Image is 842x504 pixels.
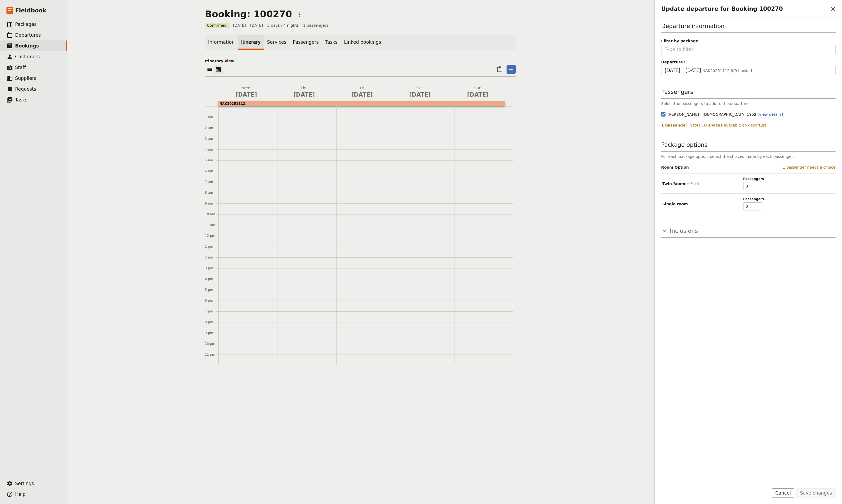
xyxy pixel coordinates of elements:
[661,5,829,13] h2: Update departure for Booking 100270
[661,141,836,152] h3: Package options
[205,320,218,324] div: 8 pm
[205,352,218,357] div: 11 pm
[214,65,223,74] button: Calendar view
[205,190,218,195] div: 8 am
[661,101,836,106] p: Select the passengers to add to the departure
[394,91,446,99] span: [DATE]
[290,35,322,50] a: Passengers
[450,85,508,101] h2: Sun
[322,35,341,50] a: Tasks
[205,277,218,281] div: 4 pm
[743,182,762,190] input: Passengers
[341,35,384,50] a: Linked bookings
[205,298,218,303] div: 6 pm
[336,91,388,99] span: [DATE]
[743,197,762,201] span: Passengers
[233,23,263,28] span: [DATE] – [DATE]
[662,182,699,186] span: Twin Room
[685,182,699,186] span: (default)
[392,85,450,101] h2: Sat
[15,54,40,59] span: Customers
[15,76,36,81] span: Suppliers
[220,91,272,99] span: [DATE]
[796,488,836,498] button: Save changes
[218,85,276,101] h2: Wed
[303,23,328,28] span: 1 passengers
[661,22,836,33] h3: Departure information
[15,65,26,70] span: Staff
[661,59,836,65] span: Departure
[205,9,292,19] h1: Booking: 100270
[15,492,26,497] span: Help
[743,202,762,210] input: Passengers
[205,201,218,206] div: 9 am
[758,112,783,117] a: (view details)
[668,112,783,117] span: [PERSON_NAME] · [DEMOGRAPHIC_DATA] 1952
[15,22,36,27] span: Packages
[205,169,218,173] div: 6 am
[743,177,762,181] span: Passengers
[205,147,218,152] div: 4 am
[264,35,290,50] a: Services
[665,68,701,73] span: [DATE] – [DATE]
[507,65,516,74] button: Add
[661,38,836,44] span: Filter by package
[15,43,39,49] span: Bookings
[205,309,218,314] div: 7 pm
[205,342,218,346] div: 10 pm
[205,212,218,216] div: 10 am
[238,35,264,50] a: Itinerary
[205,266,218,270] div: 3 pm
[704,123,723,127] span: 0 spaces
[205,137,218,141] div: 3 am
[218,101,508,106] div: NAK20251112
[334,85,392,101] h2: Fri
[702,69,752,73] span: NAK20251112 - 9/9 booked
[665,46,832,53] input: Filter by package
[205,158,218,162] div: 5 am
[495,65,504,74] button: Paste itinerary item
[829,4,838,13] button: Close drawer
[205,234,218,238] div: 12 pm
[279,91,330,99] span: [DATE]
[205,288,218,292] div: 5 pm
[15,481,34,486] span: Settings
[15,32,41,38] span: Departures
[218,101,505,106] div: NAK20251112
[15,6,46,15] span: Fieldbook
[205,223,218,227] div: 11 am
[205,115,218,119] div: 1 am
[783,165,836,170] li: 1 passenger needs a choice
[205,255,218,260] div: 2 pm
[267,23,299,28] span: 5 days / 4 nights
[661,227,836,238] button: Inclusions
[205,58,516,64] p: Itinerary view
[205,244,218,249] div: 1 pm
[15,97,28,103] span: Tasks
[205,35,238,50] a: Information
[662,202,688,206] span: Single room
[276,85,334,101] h2: Thu
[661,88,836,99] h3: Passengers
[205,23,229,28] span: Confirmed
[205,65,214,74] button: List view
[452,91,504,99] span: [DATE]
[670,227,698,235] h3: Inclusions
[661,122,836,128] p: in total , available on departure
[661,165,689,170] h4: Room Option
[205,331,218,335] div: 9 pm
[295,10,304,19] button: Actions
[661,123,687,127] span: 1 passenger
[15,86,36,92] span: Requests
[205,180,218,184] div: 7 am
[661,154,836,159] p: For each package option, select the choices made by each passenger.
[205,126,218,130] div: 2 am
[219,102,245,105] span: NAK20251112
[772,488,795,498] button: Cancel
